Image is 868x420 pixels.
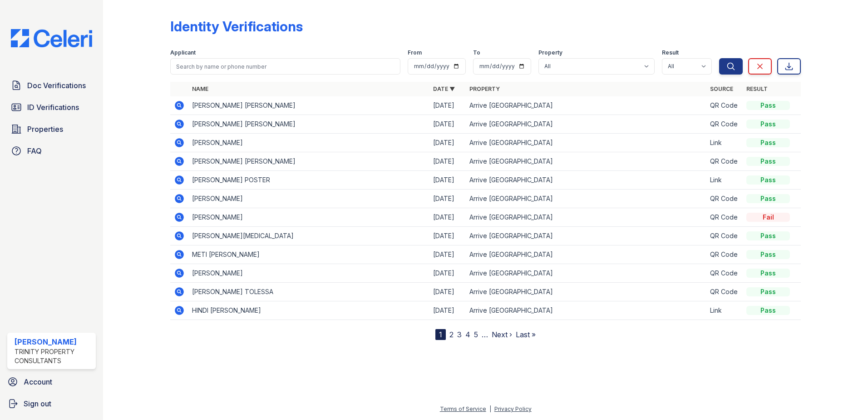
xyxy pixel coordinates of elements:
[706,96,743,115] td: QR Code
[440,405,486,412] a: Terms of Service
[465,330,470,339] a: 4
[429,134,466,152] td: [DATE]
[27,102,79,113] span: ID Verifications
[516,330,536,339] a: Last »
[466,264,707,283] td: Arrive [GEOGRAPHIC_DATA]
[27,145,42,156] span: FAQ
[706,134,743,152] td: Link
[429,283,466,301] td: [DATE]
[466,152,707,171] td: Arrive [GEOGRAPHIC_DATA]
[15,336,92,347] div: [PERSON_NAME]
[466,115,707,134] td: Arrive [GEOGRAPHIC_DATA]
[746,175,790,185] div: Pass
[466,190,707,208] td: Arrive [GEOGRAPHIC_DATA]
[706,171,743,190] td: Link
[429,208,466,227] td: [DATE]
[24,376,52,387] span: Account
[7,142,96,160] a: FAQ
[433,85,455,92] a: Date ▼
[24,398,51,409] span: Sign out
[466,134,707,152] td: Arrive [GEOGRAPHIC_DATA]
[188,171,429,190] td: [PERSON_NAME] POSTER
[188,301,429,320] td: HINDI [PERSON_NAME]
[474,330,478,339] a: 5
[466,171,707,190] td: Arrive [GEOGRAPHIC_DATA]
[706,115,743,134] td: QR Code
[706,190,743,208] td: QR Code
[429,115,466,134] td: [DATE]
[706,245,743,264] td: QR Code
[466,208,707,227] td: Arrive [GEOGRAPHIC_DATA]
[706,227,743,245] td: QR Code
[489,405,491,412] div: |
[188,227,429,245] td: [PERSON_NAME][MEDICAL_DATA]
[746,231,790,240] div: Pass
[538,49,562,56] label: Property
[188,283,429,301] td: [PERSON_NAME] TOLESSA
[746,306,790,315] div: Pass
[746,287,790,296] div: Pass
[706,283,743,301] td: QR Code
[4,395,99,413] a: Sign out
[429,301,466,320] td: [DATE]
[746,250,790,259] div: Pass
[188,245,429,264] td: METI [PERSON_NAME]
[746,85,768,92] a: Result
[7,120,96,138] a: Properties
[170,49,196,56] label: Applicant
[466,245,707,264] td: Arrive [GEOGRAPHIC_DATA]
[746,194,790,203] div: Pass
[662,49,679,56] label: Result
[429,171,466,190] td: [DATE]
[746,213,790,222] div: Fail
[429,190,466,208] td: [DATE]
[429,152,466,171] td: [DATE]
[746,269,790,278] div: Pass
[449,330,454,339] a: 2
[170,58,400,75] input: Search by name or phone number
[15,347,92,365] div: Trinity Property Consultants
[188,190,429,208] td: [PERSON_NAME]
[188,264,429,283] td: [PERSON_NAME]
[746,120,790,129] div: Pass
[188,115,429,134] td: [PERSON_NAME] [PERSON_NAME]
[710,85,733,92] a: Source
[188,96,429,115] td: [PERSON_NAME] [PERSON_NAME]
[469,85,500,92] a: Property
[706,264,743,283] td: QR Code
[746,101,790,110] div: Pass
[494,405,532,412] a: Privacy Policy
[170,18,303,35] div: Identity Verifications
[473,49,480,56] label: To
[466,283,707,301] td: Arrive [GEOGRAPHIC_DATA]
[4,29,99,47] img: CE_Logo_Blue-a8612792a0a2168367f1c8372b55b34899dd931a85d93a1a3d3e32e68fde9ad4.png
[706,301,743,320] td: Link
[192,85,208,92] a: Name
[466,96,707,115] td: Arrive [GEOGRAPHIC_DATA]
[429,245,466,264] td: [DATE]
[4,373,99,391] a: Account
[429,264,466,283] td: [DATE]
[706,152,743,171] td: QR Code
[457,330,462,339] a: 3
[408,49,422,56] label: From
[746,138,790,147] div: Pass
[706,208,743,227] td: QR Code
[7,98,96,116] a: ID Verifications
[27,80,86,91] span: Doc Verifications
[466,227,707,245] td: Arrive [GEOGRAPHIC_DATA]
[492,330,512,339] a: Next ›
[27,124,63,135] span: Properties
[482,329,488,340] span: …
[429,96,466,115] td: [DATE]
[7,76,96,95] a: Doc Verifications
[746,157,790,166] div: Pass
[435,329,446,340] div: 1
[466,301,707,320] td: Arrive [GEOGRAPHIC_DATA]
[188,208,429,227] td: [PERSON_NAME]
[188,134,429,152] td: [PERSON_NAME]
[188,152,429,171] td: [PERSON_NAME] [PERSON_NAME]
[429,227,466,245] td: [DATE]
